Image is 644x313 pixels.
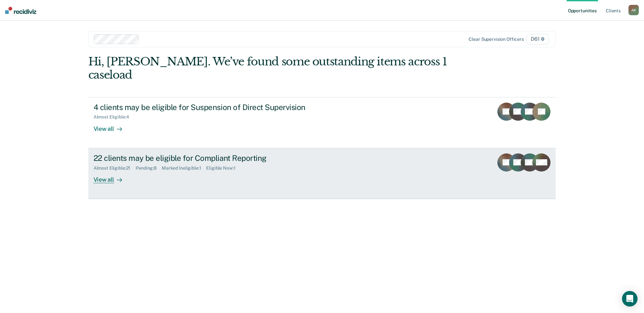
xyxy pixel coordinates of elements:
div: View all [94,120,130,132]
div: A K [628,5,639,15]
span: D61 [527,34,549,44]
a: 4 clients may be eligible for Suspension of Direct SupervisionAlmost Eligible:4View all [88,97,556,148]
div: Almost Eligible : 21 [94,165,136,171]
button: AK [628,5,639,15]
div: Pending : 8 [136,165,162,171]
div: Eligible Now : 1 [206,165,240,171]
div: Open Intercom Messenger [622,291,638,307]
div: Clear supervision officers [469,37,524,42]
div: Hi, [PERSON_NAME]. We’ve found some outstanding items across 1 caseload [88,55,462,82]
div: 4 clients may be eligible for Suspension of Direct Supervision [94,103,321,112]
div: Almost Eligible : 4 [94,114,134,120]
div: Marked Ineligible : 1 [162,165,206,171]
div: View all [94,171,130,183]
img: Recidiviz [5,7,36,14]
a: 22 clients may be eligible for Compliant ReportingAlmost Eligible:21Pending:8Marked Ineligible:1E... [88,148,556,199]
div: 22 clients may be eligible for Compliant Reporting [94,153,321,163]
